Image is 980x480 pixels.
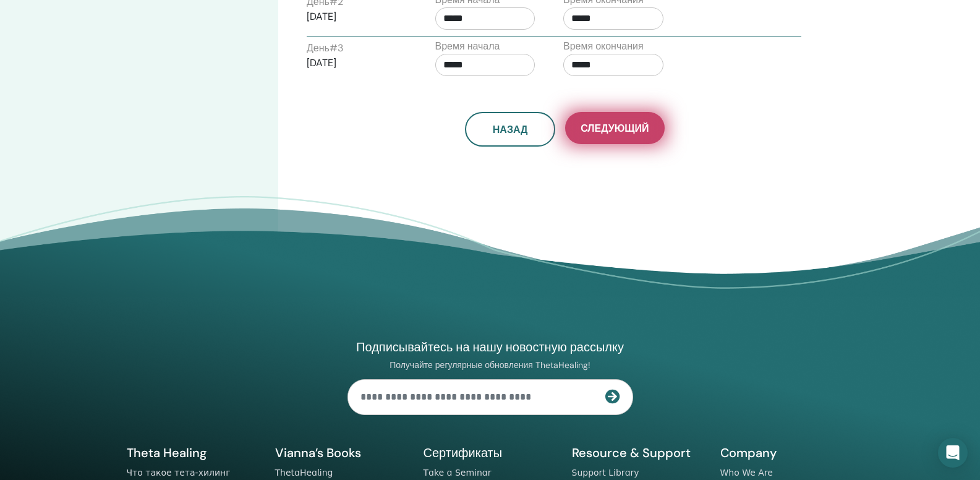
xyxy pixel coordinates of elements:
[563,39,644,54] label: Время окончания
[465,112,555,147] button: Назад
[307,56,407,71] p: [DATE]
[127,468,231,478] a: Что такое тета-хилинг
[720,468,773,478] a: Who We Are
[127,445,260,461] h5: Theta Healing
[565,112,664,144] button: Следующий
[435,39,500,54] label: Время начала
[720,445,854,461] h5: Company
[572,468,639,478] a: Support Library
[275,468,333,478] a: ThetaHealing
[347,359,633,371] p: Получайте регулярные обновления ThetaHealing!
[424,468,492,478] a: Take a Seminar
[307,9,407,24] p: [DATE]
[307,41,343,56] label: День # 3
[493,123,528,136] span: Назад
[424,445,557,461] h5: Сертификаты
[581,122,649,135] span: Следующий
[572,445,705,461] h5: Resource & Support
[347,339,633,355] h4: Подписывайтесь на нашу новостную рассылку
[275,445,409,461] h5: Vianna’s Books
[938,438,968,468] div: Open Intercom Messenger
